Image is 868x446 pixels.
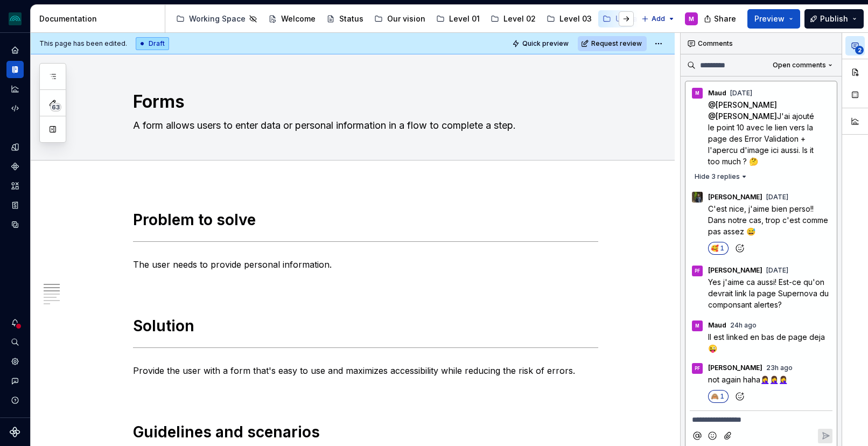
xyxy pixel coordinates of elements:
span: J'ai ajouté le point 10 avec le lien vers la page des Error Validation + l'apercu d'image ici aus... [708,111,816,166]
button: Add reaction [731,390,750,403]
div: Documentation [39,13,160,24]
textarea: Forms [131,89,596,115]
span: [PERSON_NAME] [708,193,762,201]
span: Request review [591,39,642,48]
span: not again haha🤦‍♀️🤦‍♀️🤦‍♀️ [708,375,788,384]
div: Level 02 [503,13,536,24]
div: Level 01 [449,13,480,24]
a: Our vision [370,10,430,27]
span: Maud [708,89,726,97]
div: Status [339,13,363,24]
h1: Guidelines and scenarios [133,422,598,442]
span: Open comments [773,61,826,69]
button: Request review [578,36,647,51]
a: Level 01 [432,10,484,27]
span: C'est nice, j'aime bien perso!! Dans notre cas, trop c'est comme pas assez 😅 [708,204,830,236]
div: PF [695,267,700,275]
span: Hide 3 replies [695,172,740,181]
a: Level 03 [542,10,596,27]
span: Quick preview [522,39,569,48]
span: Maud [708,321,726,330]
a: Level 02 [486,10,540,27]
span: Il est linked en bas de page deja 😜 [708,332,827,353]
span: 1 [720,392,724,401]
div: Comments [681,33,842,54]
button: Attach files [721,429,736,443]
a: Home [6,41,24,59]
button: Quick preview [509,36,573,51]
span: [PERSON_NAME] [716,100,777,109]
button: 1 reaction, react with 🥰 [708,242,729,255]
div: Draft [136,37,169,50]
a: Code automation [6,100,24,117]
a: Status [322,10,368,27]
button: Notifications [6,314,24,331]
span: [PERSON_NAME] [708,266,762,275]
button: 1 reaction, react with 🙈 [708,390,729,403]
h1: Problem to solve [133,210,598,229]
div: M [695,322,699,330]
a: Analytics [6,80,24,97]
button: Publish [804,9,864,29]
span: @ [708,100,777,109]
span: 2 [855,46,864,54]
div: Our vision [387,13,425,24]
span: 63 [50,103,61,111]
div: M [695,89,699,97]
span: Add [652,15,665,23]
a: Storybook stories [6,197,24,214]
span: Preview [754,13,785,24]
span: 1 [720,244,724,253]
h1: Solution [133,316,598,336]
a: Components [6,158,24,175]
span: Publish [820,13,848,24]
button: Preview [747,9,800,29]
span: [PERSON_NAME] [708,364,762,372]
span: 🙈 [711,392,718,401]
button: Add [638,11,678,26]
a: Welcome [264,10,320,27]
div: Page tree [172,8,636,30]
div: M [689,15,694,23]
span: 🥰 [711,244,718,253]
span: This page has been edited. [39,39,127,48]
button: Contact support [6,372,24,389]
a: Design tokens [6,138,24,156]
button: Reply [818,429,832,443]
svg: Supernova Logo [10,427,20,437]
button: Search ⌘K [6,333,24,351]
span: Yes j'aime ca aussi! Est-ce qu'on devrait link la page Supernova du componsant alertes? [708,277,831,309]
span: [PERSON_NAME] [716,111,777,121]
a: Assets [6,177,24,194]
button: Open comments [768,58,837,73]
span: Share [714,13,736,24]
a: Documentation [6,61,24,78]
p: The user needs to provide personal information. [133,258,598,271]
p: Provide the user with a form that's easy to use and maximizes accessibility while reducing the ri... [133,364,598,377]
img: 418c6d47-6da6-4103-8b13-b5999f8989a1.png [9,12,22,25]
div: PF [695,364,700,373]
button: Mention someone [690,429,704,443]
img: Simon Désilets [692,192,703,203]
button: Add reaction [731,242,750,255]
button: Add emoji [705,429,720,443]
button: Share [698,9,743,29]
a: Settings [6,353,24,370]
div: Welcome [281,13,316,24]
a: Working Space [172,10,262,27]
a: Data sources [6,216,24,233]
textarea: A form allows users to enter data or personal information in a flow to complete a step. [131,117,596,134]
